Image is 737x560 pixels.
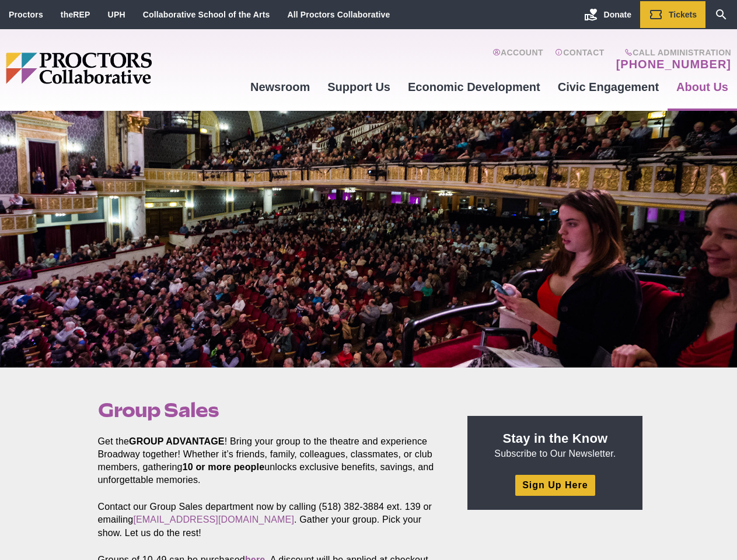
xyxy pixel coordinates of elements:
[493,48,543,71] a: Account
[549,71,668,103] a: Civic Engagement
[669,10,697,19] span: Tickets
[287,10,390,19] a: All Proctors Collaborative
[319,71,399,103] a: Support Us
[613,48,731,57] span: Call Administration
[399,71,549,103] a: Economic Development
[129,436,225,446] strong: GROUP ADVANTAGE
[668,71,737,103] a: About Us
[640,1,705,28] a: Tickets
[133,514,294,524] a: [EMAIL_ADDRESS][DOMAIN_NAME]
[242,71,319,103] a: Newsroom
[705,1,737,28] a: Search
[481,430,628,460] p: Subscribe to Our Newsletter.
[143,10,270,19] a: Collaborative School of the Arts
[515,475,595,495] a: Sign Up Here
[98,501,441,539] p: Contact our Group Sales department now by calling (518) 382-3884 ext. 139 or emailing . Gather yo...
[6,52,242,84] img: Proctors logo
[183,462,265,472] strong: 10 or more people
[98,399,441,421] h1: Group Sales
[616,57,731,71] a: [PHONE_NUMBER]
[555,48,605,71] a: Contact
[108,10,125,19] a: UPH
[503,431,608,446] strong: Stay in the Know
[575,1,640,28] a: Donate
[98,435,441,487] p: Get the ! Bring your group to the theatre and experience Broadway together! Whether it’s friends,...
[9,10,43,19] a: Proctors
[604,10,631,19] span: Donate
[61,10,90,19] a: theREP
